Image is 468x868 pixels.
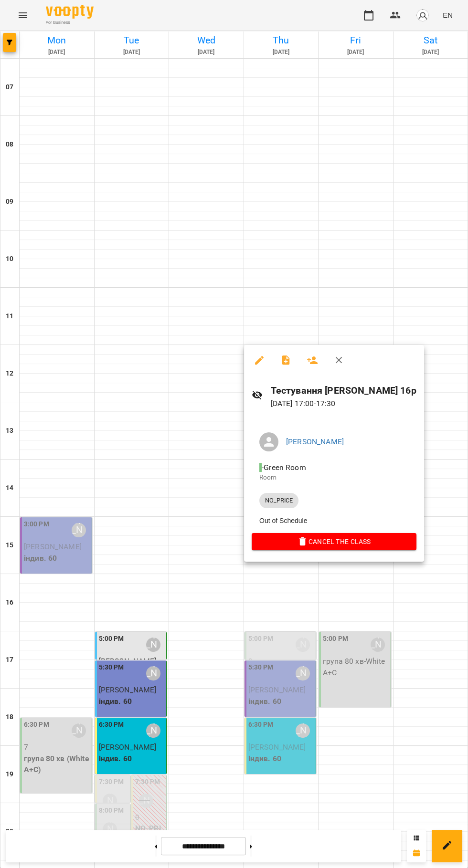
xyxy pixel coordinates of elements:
[252,533,416,550] button: Cancel the class
[252,512,416,529] li: Out of Schedule
[259,463,308,472] span: - Green Room
[259,473,409,482] p: Room
[286,437,344,446] a: [PERSON_NAME]
[271,398,416,409] p: [DATE] 17:00 - 17:30
[271,383,416,398] h6: Тестування [PERSON_NAME] 16р
[259,496,298,505] span: NO_PRICE
[259,536,409,547] span: Cancel the class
